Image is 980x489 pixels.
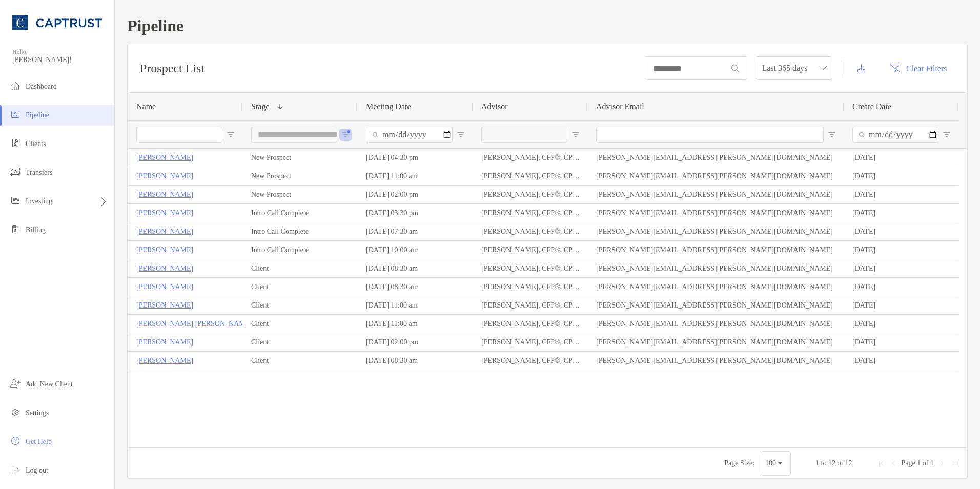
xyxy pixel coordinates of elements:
span: Add New Client [26,380,73,388]
div: [DATE] [844,204,959,222]
img: investing icon [9,194,22,207]
span: 1 [930,459,934,467]
div: [DATE] [844,315,959,333]
img: CAPTRUST Logo [12,4,102,41]
a: [PERSON_NAME] [136,280,193,293]
img: logout icon [9,463,22,476]
span: 12 [828,459,835,467]
p: [PERSON_NAME] [136,207,193,219]
span: Stage [251,102,270,111]
a: [PERSON_NAME] [136,262,193,275]
h3: Prospect List [140,62,205,75]
div: [PERSON_NAME], CFP®, CPWA® [473,259,588,277]
span: Last 365 days [762,57,826,79]
span: of [837,459,843,467]
div: [DATE] [844,278,959,296]
div: [PERSON_NAME], CFP®, CPWA® [473,149,588,167]
div: [DATE] [844,222,959,240]
button: Open Filter Menu [227,131,235,139]
img: input icon [731,65,739,72]
button: Open Filter Menu [828,131,836,139]
a: [PERSON_NAME] [136,170,193,182]
img: clients icon [9,137,22,149]
div: [DATE] 11:00 am [358,315,473,333]
a: [PERSON_NAME] [136,151,193,164]
a: [PERSON_NAME] [136,243,193,256]
span: 1 [815,459,819,467]
div: [PERSON_NAME], CFP®, CPWA® [473,315,588,333]
p: [PERSON_NAME] [136,299,193,312]
div: Last Page [950,459,958,467]
span: Advisor [481,102,508,111]
div: [PERSON_NAME][EMAIL_ADDRESS][PERSON_NAME][DOMAIN_NAME] [588,204,844,222]
div: [PERSON_NAME][EMAIL_ADDRESS][PERSON_NAME][DOMAIN_NAME] [588,149,844,167]
img: billing icon [9,223,22,235]
div: [DATE] [844,259,959,277]
div: [DATE] 11:00 am [358,296,473,314]
div: Client [243,333,358,351]
span: Settings [26,409,49,417]
span: Transfers [26,169,52,176]
span: Pipeline [26,111,49,119]
span: 1 [917,459,921,467]
div: [DATE] [844,149,959,167]
h1: Pipeline [127,16,968,35]
div: Previous Page [889,459,897,467]
a: [PERSON_NAME] [136,225,193,238]
div: 100 [765,459,776,467]
div: Client [243,278,358,296]
div: Intro Call Complete [243,222,358,240]
span: Get Help [26,438,52,445]
div: [PERSON_NAME], CFP®, CPWA® [473,167,588,185]
img: transfers icon [9,166,22,178]
p: [PERSON_NAME] [136,336,193,349]
div: [PERSON_NAME][EMAIL_ADDRESS][PERSON_NAME][DOMAIN_NAME] [588,186,844,203]
div: [PERSON_NAME][EMAIL_ADDRESS][PERSON_NAME][DOMAIN_NAME] [588,278,844,296]
div: Next Page [938,459,946,467]
a: [PERSON_NAME] [136,188,193,201]
p: [PERSON_NAME] [136,354,193,367]
div: [DATE] 02:00 pm [358,186,473,203]
div: [DATE] [844,296,959,314]
div: [PERSON_NAME], CFP®, CPWA® [473,278,588,296]
div: [DATE] 04:30 pm [358,149,473,167]
div: [DATE] [844,333,959,351]
div: [PERSON_NAME][EMAIL_ADDRESS][PERSON_NAME][DOMAIN_NAME] [588,315,844,333]
div: [PERSON_NAME], CFP®, CPWA® [473,186,588,203]
div: Client [243,296,358,314]
a: [PERSON_NAME] [PERSON_NAME] [136,317,252,330]
div: [PERSON_NAME][EMAIL_ADDRESS][PERSON_NAME][DOMAIN_NAME] [588,222,844,240]
div: Page Size [761,451,791,476]
span: to [821,459,827,467]
span: Name [136,102,156,111]
div: [PERSON_NAME][EMAIL_ADDRESS][PERSON_NAME][DOMAIN_NAME] [588,167,844,185]
img: dashboard icon [9,79,22,92]
div: Client [243,315,358,333]
span: Advisor Email [596,102,644,111]
div: [DATE] 08:30 am [358,352,473,370]
div: [PERSON_NAME][EMAIL_ADDRESS][PERSON_NAME][DOMAIN_NAME] [588,333,844,351]
div: [PERSON_NAME][EMAIL_ADDRESS][PERSON_NAME][DOMAIN_NAME] [588,296,844,314]
span: Dashboard [26,83,57,90]
span: Create Date [852,102,891,111]
div: [DATE] 07:30 am [358,222,473,240]
div: Client [243,352,358,370]
div: [DATE] 03:30 pm [358,204,473,222]
span: Page [902,459,915,467]
div: [DATE] 10:00 am [358,241,473,259]
div: [DATE] 08:30 am [358,259,473,277]
button: Open Filter Menu [341,131,350,139]
button: Open Filter Menu [457,131,465,139]
img: add_new_client icon [9,377,22,390]
div: New Prospect [243,167,358,185]
div: [DATE] [844,186,959,203]
button: Clear Filters [882,57,955,79]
